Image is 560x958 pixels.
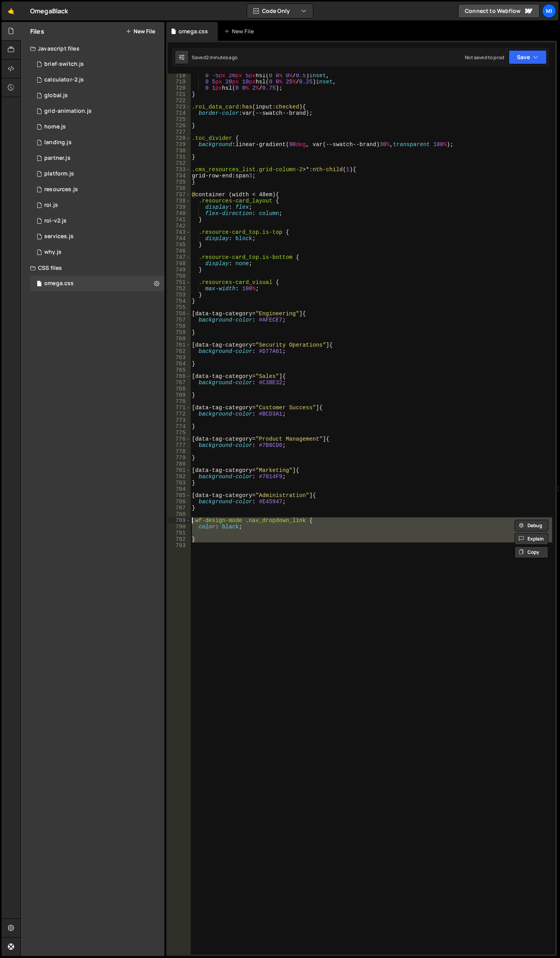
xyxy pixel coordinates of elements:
div: 767 [168,380,191,386]
div: CSS files [21,260,164,276]
div: 13274/39081.js [30,56,164,72]
div: brief-switch.js [44,61,84,68]
div: 775 [168,430,191,436]
div: 727 [168,129,191,135]
div: 776 [168,436,191,442]
div: 789 [168,517,191,524]
div: 734 [168,173,191,179]
div: 745 [168,242,191,248]
div: 756 [168,311,191,317]
div: platform.js [44,170,74,177]
div: 760 [168,336,191,342]
div: 733 [168,166,191,173]
div: 766 [168,373,191,380]
div: 744 [168,235,191,242]
div: 792 [168,536,191,542]
div: 742 [168,223,191,229]
div: 750 [168,273,191,279]
div: omega.css [179,27,208,35]
div: 790 [168,524,191,530]
div: global.js [44,92,68,99]
div: 777 [168,442,191,448]
div: 752 [168,286,191,292]
div: 786 [168,499,191,505]
div: 13274/33054.css [30,276,164,291]
div: 780 [168,461,191,467]
div: 739 [168,204,191,210]
div: 13274/42731.js [30,213,164,229]
div: landing.js [44,139,72,146]
div: home.js [44,123,66,130]
button: Explain [515,533,548,545]
div: Javascript files [21,41,164,56]
div: 719 [168,79,191,85]
div: 793 [168,542,191,549]
div: 722 [168,98,191,104]
div: 761 [168,342,191,348]
div: calculator-2.js [44,76,84,83]
a: Mi [542,4,556,18]
div: 743 [168,229,191,235]
button: Debug [515,520,548,531]
div: 787 [168,505,191,511]
div: 782 [168,474,191,480]
div: why.js [44,249,61,256]
div: 791 [168,530,191,536]
div: 779 [168,455,191,461]
div: 13274/43119.js [30,72,164,88]
div: 726 [168,123,191,129]
div: 772 [168,411,191,417]
div: New File [224,27,257,35]
div: 783 [168,480,191,486]
div: 754 [168,298,191,304]
div: 738 [168,198,191,204]
div: 749 [168,267,191,273]
div: 747 [168,254,191,260]
div: 785 [168,492,191,499]
div: 728 [168,135,191,141]
div: 769 [168,392,191,398]
div: 774 [168,423,191,430]
div: Saved [192,54,237,61]
div: 725 [168,116,191,123]
div: 770 [168,398,191,405]
div: 730 [168,148,191,154]
div: 13274/38066.js [30,166,164,182]
button: New File [126,28,155,34]
div: 740 [168,210,191,217]
div: 732 [168,160,191,166]
div: partner.js [44,155,70,162]
div: 720 [168,85,191,91]
div: roi.js [44,202,58,209]
div: 13274/39527.js [30,229,164,244]
div: 721 [168,91,191,98]
div: 718 [168,72,191,79]
div: 724 [168,110,191,116]
div: 755 [168,304,191,311]
div: omega.css [44,280,74,287]
div: 748 [168,260,191,267]
div: 763 [168,354,191,361]
div: 13274/38776.js [30,244,164,260]
div: 751 [168,279,191,286]
h2: Files [30,27,44,36]
div: 757 [168,317,191,323]
div: 741 [168,217,191,223]
div: 773 [168,417,191,423]
div: 13274/44353.js [30,182,164,197]
div: 13274/39720.js [30,150,164,166]
div: 735 [168,179,191,185]
button: Copy [515,546,548,558]
div: 2 minutes ago [206,54,237,61]
div: Not saved to prod [465,54,504,61]
div: 788 [168,511,191,517]
a: 🤙 [2,2,21,20]
div: services.js [44,233,74,240]
div: 753 [168,292,191,298]
div: 746 [168,248,191,254]
button: Save [509,50,547,64]
button: Code Only [247,4,313,18]
div: 13274/39806.js [30,119,164,135]
a: Connect to Webflow [458,4,540,18]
